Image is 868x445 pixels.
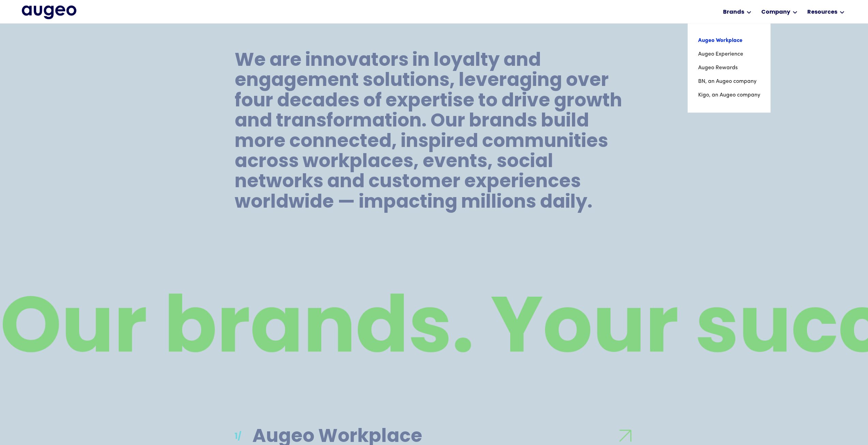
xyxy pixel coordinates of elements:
a: BN, an Augeo company [698,75,760,88]
div: Company [761,8,790,16]
nav: Brands [688,24,770,112]
a: home [22,5,76,20]
div: Brands [723,8,744,16]
a: Augeo Rewards [698,61,760,75]
div: Resources [807,8,837,16]
a: Kigo, an Augeo company [698,88,760,102]
a: Augeo Experience [698,47,760,61]
a: Augeo Workplace [698,34,760,47]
